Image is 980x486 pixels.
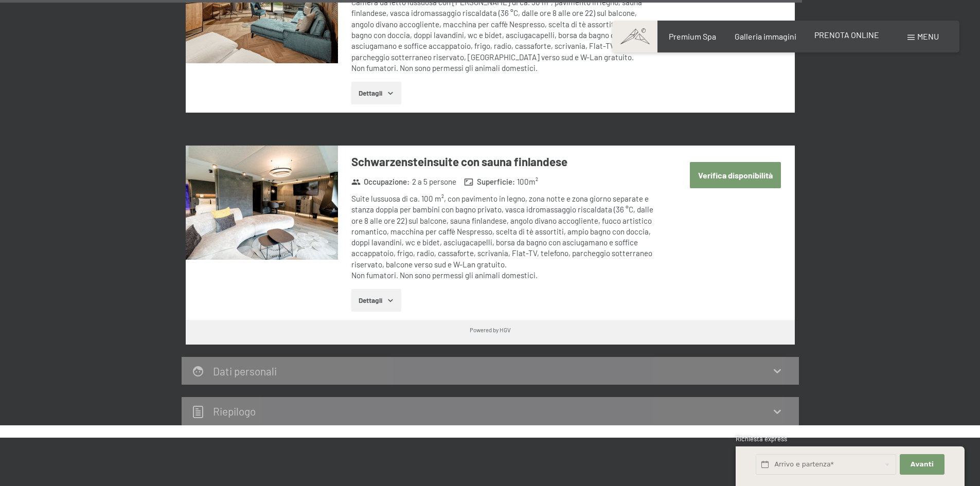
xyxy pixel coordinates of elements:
div: Suite lussuosa di ca. 100 m², con pavimento in legno, zona notte e zona giorno separate e stanza ... [351,193,657,281]
span: 100 m² [517,176,538,187]
button: Dettagli [351,289,401,312]
strong: Occupazione : [351,176,410,187]
a: PRENOTA ONLINE [814,30,879,40]
button: Dettagli [351,82,401,104]
h3: Schwarzensteinsuite con sauna finlandese [351,154,657,170]
a: Galleria immagini [735,31,796,41]
a: Premium Spa [669,31,716,41]
span: 2 a 5 persone [412,176,456,187]
span: Avanti [911,460,934,469]
button: Avanti [900,454,944,475]
h2: Dati personali [213,365,277,377]
div: Powered by HGV [470,326,511,334]
img: mss_renderimg.php [186,146,338,260]
h2: Riepilogo [213,405,256,418]
span: Richiesta express [736,435,787,443]
button: Verifica disponibilità [690,162,781,188]
strong: Superficie : [464,176,515,187]
span: Menu [917,31,939,41]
